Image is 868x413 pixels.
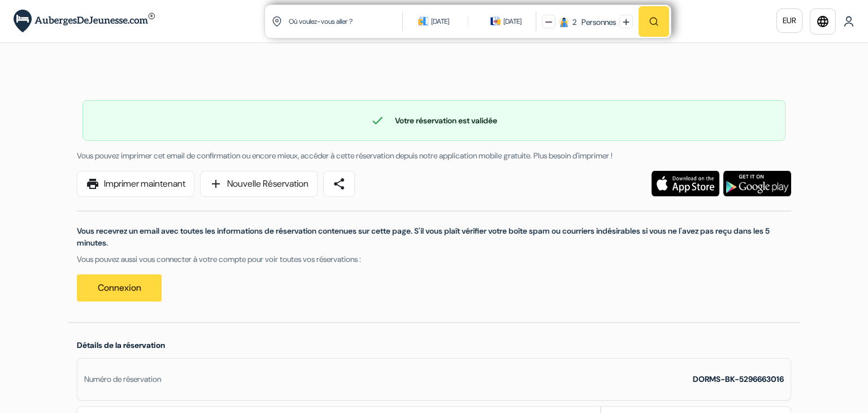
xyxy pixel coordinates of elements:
strong: DORMS-BK-5296663016 [693,374,784,384]
img: minus [545,19,552,25]
a: addNouvelle Réservation [200,171,318,197]
span: print [86,177,99,191]
img: location icon [272,16,282,27]
img: plus [623,19,630,25]
a: printImprimer maintenant [77,171,194,197]
p: Vous recevrez un email avec toutes les informations de réservation contenues sur cette page. S'il... [77,225,791,249]
img: calendarIcon icon [491,16,501,26]
img: Téléchargez l'application gratuite [652,171,719,196]
div: 2 [572,16,576,28]
img: guest icon [559,17,569,27]
span: add [209,177,223,191]
div: [DATE] [504,16,522,27]
p: Vous pouvez aussi vous connecter à votre compte pour voir toutes vos réservations : [77,253,791,265]
div: Personnes [578,16,616,28]
a: share [323,171,355,197]
img: Téléchargez l'application gratuite [723,171,791,196]
input: Ville, université ou logement [288,7,405,35]
span: Détails de la réservation [77,340,165,350]
div: Votre réservation est validée [83,114,785,127]
div: [DATE] [431,16,449,27]
img: calendarIcon icon [418,16,428,26]
img: AubergesDeJeunesse.com [14,10,155,33]
i: language [816,15,830,28]
div: Numéro de réservation [84,373,161,385]
a: EUR [776,8,802,33]
span: share [332,177,346,191]
img: User Icon [843,16,854,27]
span: Vous pouvez imprimer cet email de confirmation ou encore mieux, accéder à cette réservation depui... [77,150,613,161]
a: Connexion [77,274,162,302]
a: language [810,8,836,35]
span: check [371,114,384,127]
